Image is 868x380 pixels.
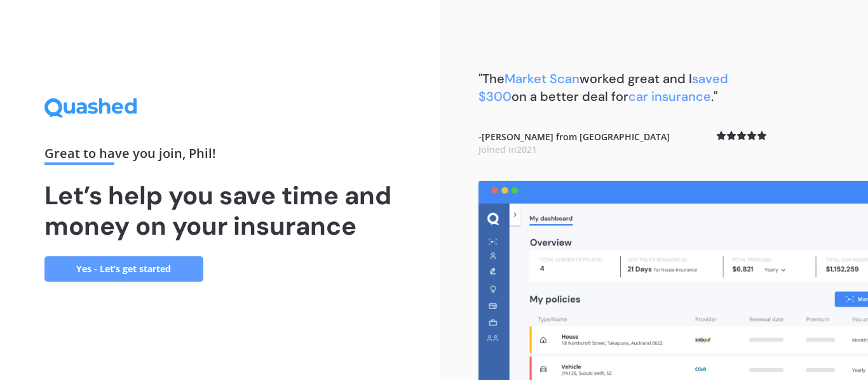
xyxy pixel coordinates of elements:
[478,70,728,105] b: "The worked great and I on a better deal for ."
[44,180,397,241] h1: Let’s help you save time and money on your insurance
[44,256,203,282] a: Yes - Let’s get started
[44,147,397,165] div: Great to have you join , Phil !
[478,143,537,155] span: Joined in 2021
[478,181,868,380] img: dashboard.webp
[505,70,580,87] span: Market Scan
[628,88,711,105] span: car insurance
[478,131,670,155] b: - [PERSON_NAME] from [GEOGRAPHIC_DATA]
[478,70,728,105] span: saved $300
